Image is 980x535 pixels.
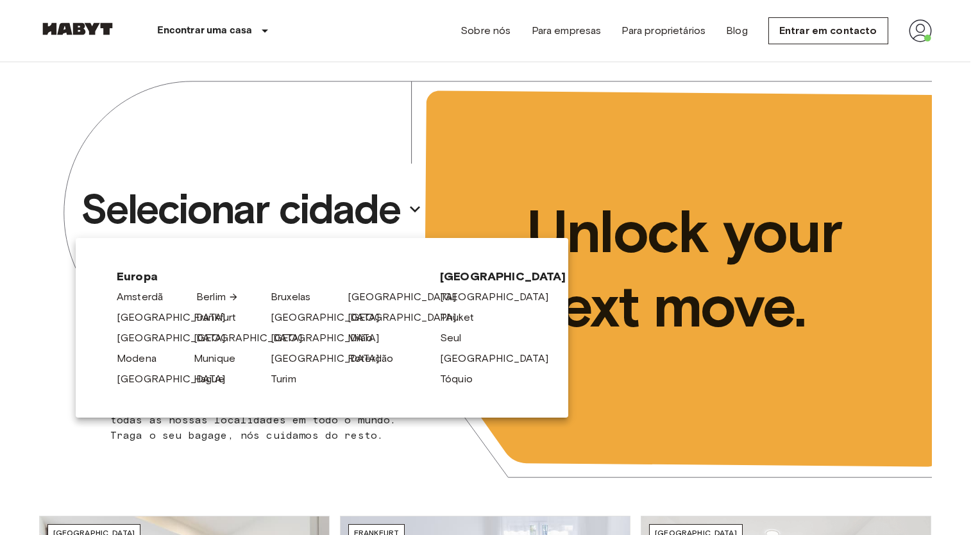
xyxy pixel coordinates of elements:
[440,371,486,387] a: Tóquio
[440,330,475,346] a: Seul
[194,330,316,346] a: [GEOGRAPHIC_DATA]
[117,351,169,366] a: Modena
[271,330,393,346] a: [GEOGRAPHIC_DATA]
[348,289,469,305] a: [GEOGRAPHIC_DATA]
[271,310,393,325] a: [GEOGRAPHIC_DATA]
[117,289,176,305] a: Amsterdã
[271,371,309,387] a: Turim
[271,351,393,366] a: [GEOGRAPHIC_DATA]
[440,289,562,305] a: [GEOGRAPHIC_DATA]
[117,310,239,325] a: [GEOGRAPHIC_DATA]
[348,351,406,366] a: Roterdão
[440,351,562,366] a: [GEOGRAPHIC_DATA]
[194,351,248,366] a: Munique
[117,371,239,387] a: [GEOGRAPHIC_DATA]
[271,289,323,305] a: Bruxelas
[348,330,385,346] a: Milão
[348,310,469,325] a: [GEOGRAPHIC_DATA]
[117,330,239,346] a: [GEOGRAPHIC_DATA]
[194,310,249,325] a: Frankfurt
[117,269,419,284] span: Europa
[196,289,239,305] a: Berlim
[440,310,487,325] a: Phuket
[440,269,527,284] span: [GEOGRAPHIC_DATA]
[194,371,237,387] a: Hague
